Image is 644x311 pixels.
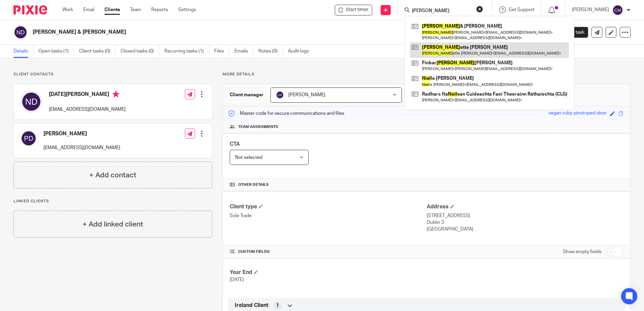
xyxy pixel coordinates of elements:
p: [EMAIL_ADDRESS][DOMAIN_NAME] [43,144,120,151]
h2: [PERSON_NAME] & [PERSON_NAME] [33,29,438,36]
p: Client contacts [13,72,212,77]
p: Sole Trade [230,212,426,219]
h4: [DATE][PERSON_NAME] [49,91,126,99]
h3: Client manager [230,92,264,98]
h4: Year End [230,269,426,276]
span: Ireland Client [235,302,268,309]
a: Recurring tasks (1) [164,45,209,58]
a: Client tasks (0) [79,45,116,58]
label: Show empty fields [563,248,602,255]
a: Audit logs [288,45,314,58]
a: Notes (0) [258,45,283,58]
a: Emails [234,45,253,58]
span: Team assignments [238,124,278,130]
span: Other details [238,182,269,187]
p: [PERSON_NAME] [572,6,609,13]
p: [STREET_ADDRESS] [427,212,623,219]
img: Pixie [13,5,47,14]
a: Work [62,6,73,13]
a: Email [83,6,94,13]
input: Search [411,8,472,14]
h4: Client type [230,203,426,210]
img: svg%3E [21,91,42,112]
a: Open tasks (1) [38,45,74,58]
a: Clients [104,6,120,13]
a: Settings [178,6,196,13]
span: Get Support [509,7,535,12]
a: Files [214,45,229,58]
span: Start timer [346,6,368,13]
img: svg%3E [13,25,28,39]
img: svg%3E [612,5,623,15]
p: Dublin 3 [427,219,623,226]
a: Details [13,45,33,58]
p: Linked clients [13,199,212,204]
span: CTA [230,141,240,147]
div: vegan-ruby-pinstriped-door [548,110,607,117]
h4: + Add linked client [83,219,143,230]
i: Primary [112,91,119,98]
h4: Address [427,203,623,210]
span: Not selected [235,155,262,160]
div: Noel & Patricia Donnelly [335,5,372,15]
span: [DATE] [230,277,244,282]
h4: CUSTOM FIELDS [230,249,426,254]
img: svg%3E [21,130,37,146]
a: Reports [151,6,168,13]
p: [GEOGRAPHIC_DATA] [427,226,623,233]
a: Closed tasks (0) [121,45,159,58]
a: Team [130,6,141,13]
span: 1 [276,302,279,309]
p: More details [223,72,631,77]
h4: + Add contact [89,170,136,180]
p: [EMAIL_ADDRESS][DOMAIN_NAME] [49,106,126,113]
h4: [PERSON_NAME] [43,130,120,137]
p: Master code for secure communications and files [228,110,344,117]
span: [PERSON_NAME] [288,93,325,97]
img: svg%3E [276,91,284,99]
button: Clear [476,6,483,12]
